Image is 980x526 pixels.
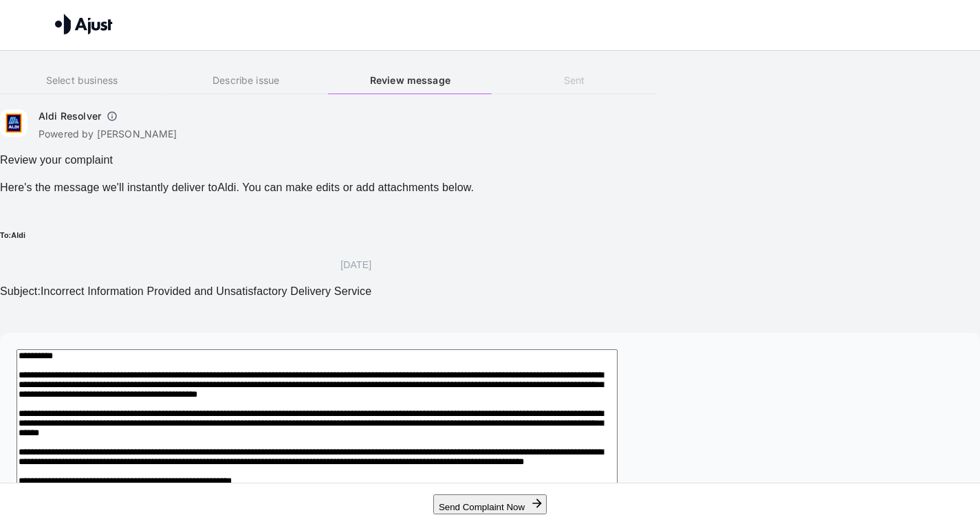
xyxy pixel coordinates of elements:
[39,127,177,141] p: Powered by [PERSON_NAME]
[55,14,113,34] img: Ajust
[39,109,101,123] h6: Aldi Resolver
[164,73,328,88] h6: Describe issue
[328,73,492,88] h6: Review message
[492,73,656,88] h6: Sent
[433,494,547,514] button: Send Complaint Now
